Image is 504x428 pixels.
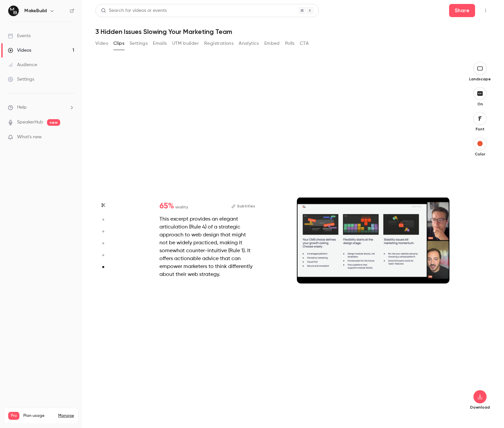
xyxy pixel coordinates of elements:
span: Pro [8,412,19,420]
span: Help [17,104,27,111]
iframe: Noticeable Trigger [66,134,74,140]
p: On [469,101,491,107]
div: Search for videos or events [101,7,167,14]
div: Events [8,33,31,39]
span: What's new [17,134,42,141]
p: Font [469,126,491,132]
button: Emails [153,38,167,49]
button: Subtitles [231,202,255,210]
img: MakeBuild [8,6,19,16]
span: 65 % [159,202,174,210]
span: virality [175,204,188,210]
h6: MakeBuild [24,8,47,14]
span: Plan usage [23,413,54,418]
button: Analytics [239,38,259,49]
p: Color [469,151,491,157]
div: Settings [8,76,34,83]
div: Videos [8,47,31,54]
span: new [47,119,60,126]
button: Top Bar Actions [480,5,491,16]
button: UTM builder [172,38,199,49]
button: Embed [264,38,280,49]
button: Registrations [204,38,233,49]
li: help-dropdown-opener [8,104,74,111]
div: Audience [8,62,37,68]
div: This excerpt provides an elegant articulation (Rule 4) of a strategic approach to web design that... [159,215,255,279]
button: Video [95,38,108,49]
button: Polls [285,38,295,49]
button: Share [449,4,475,17]
p: Landscape [469,76,491,82]
a: SpeakerHub [17,119,43,126]
button: CTA [300,38,309,49]
button: Settings [130,38,148,49]
button: Clips [113,38,124,49]
h1: 3 Hidden Issues Slowing Your Marketing Team [95,28,491,36]
p: Download [469,405,491,410]
a: Manage [58,413,74,418]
